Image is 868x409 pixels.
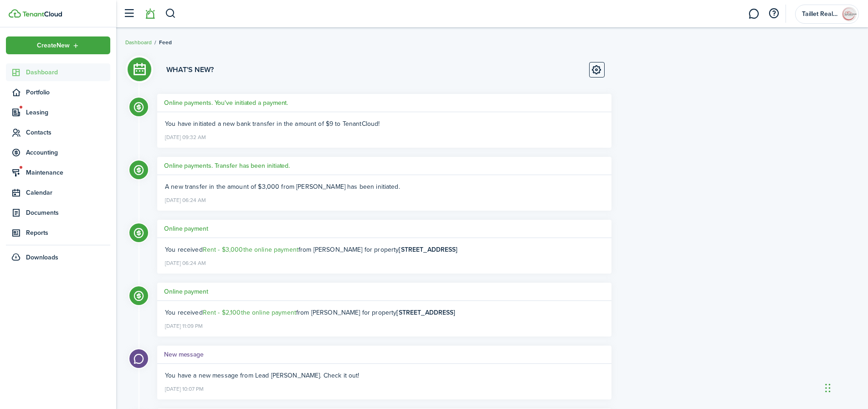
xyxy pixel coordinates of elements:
span: A new transfer in the amount of $3,000 from [PERSON_NAME] has been initiated. [165,182,400,192]
a: Reports [6,224,110,242]
h5: Online payments. You've initiated a payment. [164,98,288,108]
span: Dashboard [26,67,110,77]
button: Search [165,6,176,21]
span: Maintenance [26,168,110,177]
a: Rent - $3,000the online payment [203,245,298,254]
time: [DATE] 06:24 AM [165,193,206,205]
span: Reports [26,228,110,238]
button: Open resource center [766,6,781,21]
img: TenantCloud [22,11,62,17]
span: You have initiated a new bank transfer in the amount of $9 to TenantCloud! [165,119,380,129]
a: Messaging [745,2,762,26]
span: Contacts [26,128,110,137]
span: Documents [26,208,110,217]
h5: Online payments. Transfer has been initiated. [164,161,290,171]
span: Rent - $3,000 [203,245,243,254]
h5: Online payment [164,224,208,233]
div: Drag [825,374,831,402]
span: Portfolio [26,88,110,97]
img: TenantCloud [9,9,21,18]
b: [STREET_ADDRESS] [396,308,455,317]
span: Feed [159,38,172,47]
button: Open menu [6,36,110,54]
img: Taillet Real Estate and Property Management [842,7,857,21]
span: Rent - $2,100 [203,308,241,317]
time: [DATE] 10:07 PM [165,382,204,394]
h5: Online payment [164,287,208,296]
a: Rent - $2,100the online payment [203,308,296,317]
a: Dashboard [6,63,110,81]
button: Open sidebar [120,5,138,22]
a: Dashboard [125,38,152,47]
span: Calendar [26,188,110,197]
span: Accounting [26,148,110,157]
time: [DATE] 11:09 PM [165,319,203,331]
span: Create New [37,42,70,49]
ng-component: You received from [PERSON_NAME] for property [165,308,456,317]
time: [DATE] 09:32 AM [165,130,206,142]
b: [STREET_ADDRESS] [399,245,457,254]
iframe: Chat Widget [822,365,868,409]
time: [DATE] 06:24 AM [165,256,206,268]
h3: What's new? [166,64,214,75]
span: You have a new message from Lead [PERSON_NAME]. Check it out! [165,371,360,380]
span: Downloads [26,253,58,262]
span: Taillet Real Estate and Property Management [802,11,838,17]
span: Leasing [26,108,110,117]
h5: New message [164,350,204,359]
ng-component: You received from [PERSON_NAME] for property [165,245,458,254]
button: Open menu [795,5,859,24]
